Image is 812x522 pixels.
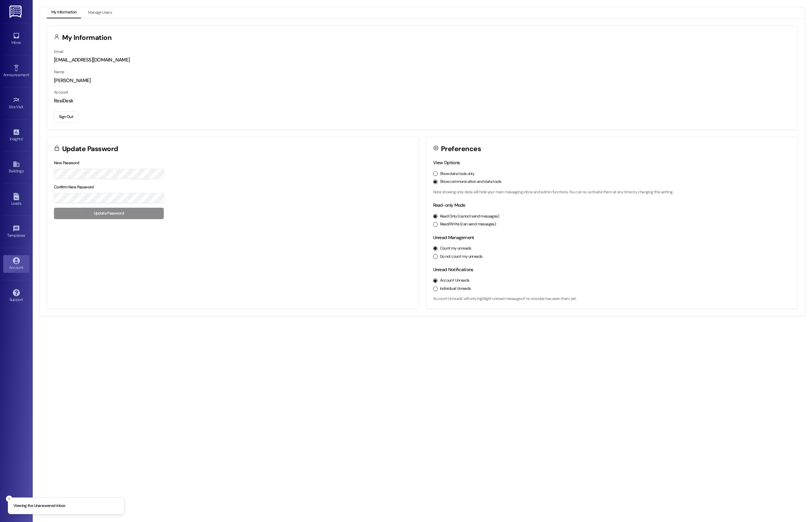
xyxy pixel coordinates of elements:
span: • [23,136,24,140]
div: ResiDesk [54,97,791,104]
button: Close toast [6,496,12,502]
label: View Options [433,160,460,165]
p: Viewing the Unanswered inbox [13,503,65,509]
label: Read-only Mode [433,202,465,208]
label: Account Unreads [440,278,469,284]
span: • [24,104,25,108]
h3: My Information [62,34,112,41]
label: Read/Write (can send messages) [440,221,496,227]
span: • [29,72,30,76]
a: Account [3,255,29,273]
label: Show communication and data tools [440,179,501,185]
label: Unread Notifications [433,267,473,272]
label: New Password [54,160,79,165]
h3: Preferences [441,146,481,152]
button: Sign Out [54,111,78,123]
img: ResiDesk Logo [9,6,23,18]
label: Name [54,69,64,75]
div: [PERSON_NAME] [54,77,791,84]
p: 'Account Unreads' will only highlight unread messages if no one else has seen them yet. [433,296,791,302]
p: Note: showing only data will hide your main messaging inbox and admin functions. You can re-activ... [433,189,791,195]
label: Do not count my unreads [440,254,482,260]
h3: Update Password [62,146,118,152]
label: Unread Management [433,235,474,240]
a: Templates • [3,223,29,241]
button: Manage Users [83,7,116,18]
a: Insights • [3,127,29,144]
a: Inbox [3,30,29,48]
label: Individual Unreads [440,286,471,292]
label: Show data tools only [440,171,475,177]
a: Site Visit • [3,95,29,112]
button: My Information [47,7,81,18]
label: Confirm New Password [54,184,94,190]
a: Buildings [3,159,29,176]
label: Read Only (cannot send messages) [440,214,499,219]
label: Email [54,49,63,54]
a: Support [3,287,29,305]
a: Leads [3,191,29,209]
label: Count my unreads [440,246,471,252]
div: [EMAIL_ADDRESS][DOMAIN_NAME] [54,57,791,63]
span: • [25,232,26,237]
label: Account [54,90,68,95]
